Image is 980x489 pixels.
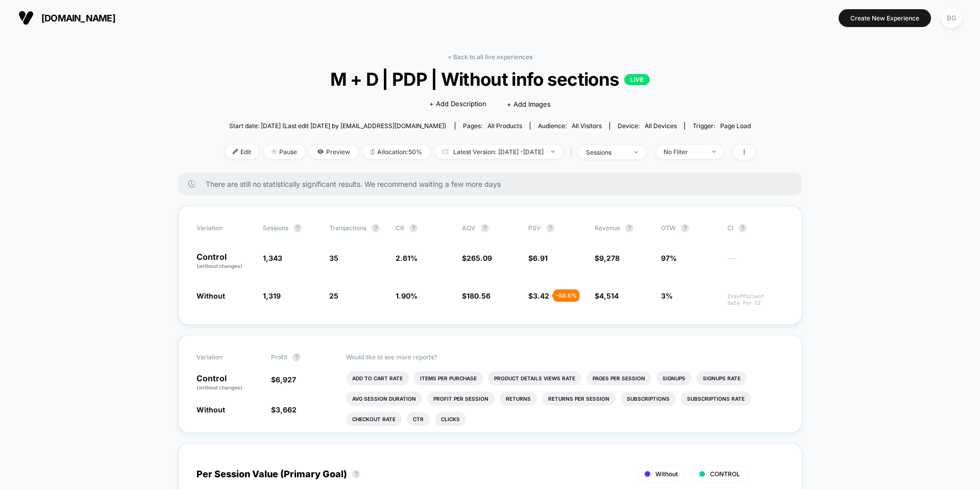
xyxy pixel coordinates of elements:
[624,74,650,85] p: LIVE
[681,224,689,232] button: ?
[528,291,549,300] span: $
[595,291,619,300] span: $
[197,253,253,270] p: Control
[533,254,548,262] span: 6.91
[625,224,633,232] button: ?
[661,224,717,232] span: OTW
[661,254,677,262] span: 97%
[712,151,716,153] img: end
[396,224,404,232] span: CR
[462,224,476,232] span: AOV
[346,371,409,385] li: Add To Cart Rate
[664,148,704,156] div: No Filter
[276,375,296,384] span: 6,927
[229,122,446,130] span: Start date: [DATE] (Last edit [DATE] by [EMAIL_ADDRESS][DOMAIN_NAME])
[595,254,620,262] span: $
[329,224,366,232] span: Transactions
[263,224,288,232] span: Sessions
[346,353,784,361] p: Would like to see more reports?
[271,375,296,384] span: $
[720,122,751,130] span: Page Load
[329,291,338,300] span: 25
[292,353,301,361] button: ?
[553,289,579,302] div: - 50.5 %
[551,151,555,153] img: end
[942,8,962,28] div: BG
[197,374,261,392] p: Control
[409,224,418,232] button: ?
[396,254,418,262] span: 2.61 %
[407,412,430,426] li: Ctr
[739,224,747,232] button: ?
[542,392,616,406] li: Returns Per Session
[727,293,783,306] span: Insufficient data for CI
[197,291,225,300] span: Without
[645,122,677,130] span: all devices
[427,392,495,406] li: Profit Per Session
[18,10,34,26] img: Visually logo
[346,392,422,406] li: Avg Session Duration
[197,353,253,361] span: Variation
[225,145,259,159] span: Edit
[363,145,430,159] span: Allocation: 50%
[371,149,375,155] img: rebalance
[599,254,620,262] span: 9,278
[586,149,627,156] div: sessions
[609,122,684,130] span: Device:
[634,151,638,153] img: end
[293,224,302,232] button: ?
[197,263,242,269] span: (without changes)
[546,224,554,232] button: ?
[396,291,418,300] span: 1.90 %
[568,145,578,160] span: |
[487,122,522,130] span: all products
[272,149,277,154] img: end
[572,122,602,130] span: All Visitors
[276,405,297,414] span: 3,662
[435,412,466,426] li: Clicks
[448,53,532,61] a: < Back to all live experiences
[586,371,651,385] li: Pages Per Session
[533,291,549,300] span: 3.42
[681,392,751,406] li: Subscriptions Rate
[271,405,297,414] span: $
[197,384,242,390] span: (without changes)
[727,224,783,232] span: CI
[346,412,402,426] li: Checkout Rate
[500,392,537,406] li: Returns
[263,254,282,262] span: 1,343
[197,224,253,232] span: Variation
[429,99,486,109] span: + Add Description
[528,254,548,262] span: $
[372,224,380,232] button: ?
[264,145,305,159] span: Pause
[507,100,551,108] span: + Add Images
[197,405,225,414] span: Without
[41,13,115,23] span: [DOMAIN_NAME]
[727,255,783,270] span: ---
[595,224,620,232] span: Revenue
[271,353,287,361] span: Profit
[462,254,492,262] span: $
[252,68,728,90] span: M + D | PDP | Without info sections
[839,9,931,27] button: Create New Experience
[435,145,562,159] span: Latest Version: [DATE] - [DATE]
[443,149,448,154] img: calendar
[263,291,281,300] span: 1,319
[233,149,238,154] img: edit
[939,8,965,29] button: BG
[656,371,692,385] li: Signups
[462,291,491,300] span: $
[697,371,747,385] li: Signups Rate
[661,291,673,300] span: 3%
[621,392,676,406] li: Subscriptions
[15,10,118,26] button: [DOMAIN_NAME]
[329,254,338,262] span: 35
[693,122,751,130] div: Trigger:
[467,291,491,300] span: 180.56
[467,254,492,262] span: 265.09
[481,224,489,232] button: ?
[528,224,541,232] span: PSV
[710,470,740,478] span: CONTROL
[488,371,581,385] li: Product Details Views Rate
